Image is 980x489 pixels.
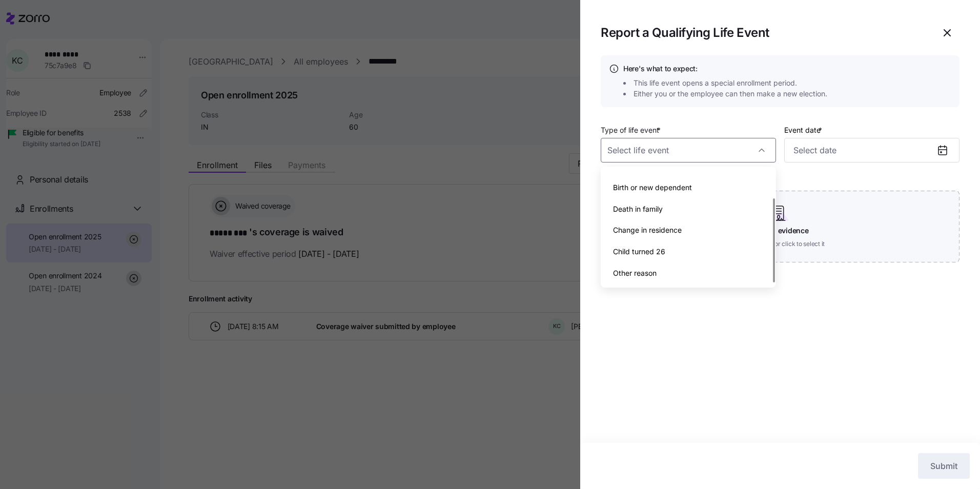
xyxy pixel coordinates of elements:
h1: Report a Qualifying Life Event [601,25,927,40]
label: Type of life event [601,125,663,136]
span: Submit [930,460,957,472]
span: Either you or the employee can then make a new election. [634,89,827,99]
input: Select date [784,138,959,162]
span: Child turned 26 [613,246,665,257]
span: Change in residence [613,225,682,236]
button: Submit [918,453,970,479]
span: Birth or new dependent [613,182,692,193]
h4: Here's what to expect: [623,64,834,74]
input: Select life event [601,138,776,162]
span: Death in family [613,203,663,215]
span: Other reason [613,268,657,279]
label: Event date [784,125,824,136]
span: This life event opens a special enrollment period. [634,78,797,88]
